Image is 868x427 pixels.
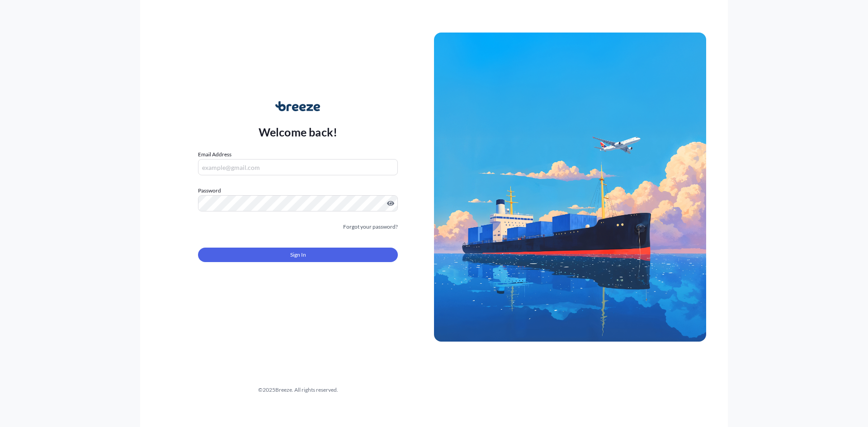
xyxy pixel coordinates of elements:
[343,222,398,231] a: Forgot your password?
[198,159,398,175] input: example@gmail.com
[198,186,398,195] label: Password
[387,200,394,207] button: Show password
[434,33,706,342] img: Ship illustration
[198,248,398,262] button: Sign In
[162,385,434,394] div: © 2025 Breeze. All rights reserved.
[259,125,338,139] p: Welcome back!
[290,250,306,259] span: Sign In
[198,150,231,159] label: Email Address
